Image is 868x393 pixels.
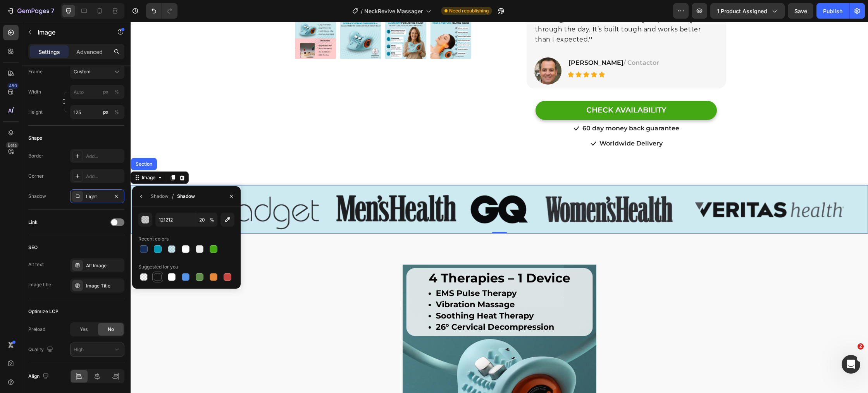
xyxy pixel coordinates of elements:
[710,3,785,19] button: 1 product assigned
[364,7,423,15] span: NeckRevive Massager
[28,326,45,333] div: Preload
[469,117,532,126] p: Worldwide Delivery
[28,135,42,142] div: Shape
[172,192,174,201] span: /
[131,22,868,393] iframe: Design area
[449,7,489,14] span: Need republishing
[210,216,214,223] span: %
[146,3,177,19] div: Undo/Redo
[438,37,493,45] span: [PERSON_NAME]
[76,48,103,56] p: Advanced
[38,28,103,37] p: Image
[405,79,586,98] a: CHECK AVAILABILITY
[842,355,860,374] iframe: Intercom live chat
[10,152,26,159] div: Image
[151,193,169,200] div: Shadow
[816,3,849,19] button: Publish
[404,36,431,63] img: Alt Image
[28,193,46,200] div: Shadow
[3,3,58,19] button: 7
[138,263,178,270] div: Suggested for you
[70,65,124,79] button: Custom
[493,37,529,45] span: / Contactor
[108,326,114,333] span: No
[80,326,88,333] span: Yes
[86,193,108,200] div: Light
[177,193,195,200] div: Shadow
[28,371,50,382] div: Align
[70,85,124,99] input: px%
[28,152,43,159] div: Border
[112,87,121,97] button: px
[28,281,51,288] div: Image title
[788,3,813,19] button: Save
[51,6,54,16] p: 7
[28,345,55,355] div: Quality
[6,142,19,148] div: Beta
[7,83,19,89] div: 450
[114,109,119,116] div: %
[28,219,38,226] div: Link
[38,48,60,56] p: Settings
[114,88,119,95] div: %
[74,68,91,75] span: Custom
[794,8,807,14] span: Save
[28,173,44,180] div: Corner
[86,173,122,180] div: Add...
[70,105,124,119] input: px%
[28,308,59,315] div: Optimize LCP
[452,102,549,111] p: 60 day money back guarantee
[28,109,43,116] label: Height
[101,107,110,117] button: %
[138,235,169,242] div: Recent colors
[155,213,196,227] input: Eg: FFFFFF
[28,68,43,75] label: Frame
[28,88,41,95] label: Width
[456,84,536,93] div: CHECK AVAILABILITY
[823,7,842,15] div: Publish
[101,87,110,97] button: %
[112,107,121,117] button: px
[86,153,122,160] div: Add...
[103,109,108,116] div: px
[86,262,122,269] div: Alt Image
[28,261,44,268] div: Alt text
[103,88,108,95] div: px
[86,282,122,289] div: Image Title
[3,140,23,145] div: Section
[361,7,363,15] span: /
[858,343,864,350] span: 2
[28,244,38,251] div: SEO
[717,7,767,15] span: 1 product assigned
